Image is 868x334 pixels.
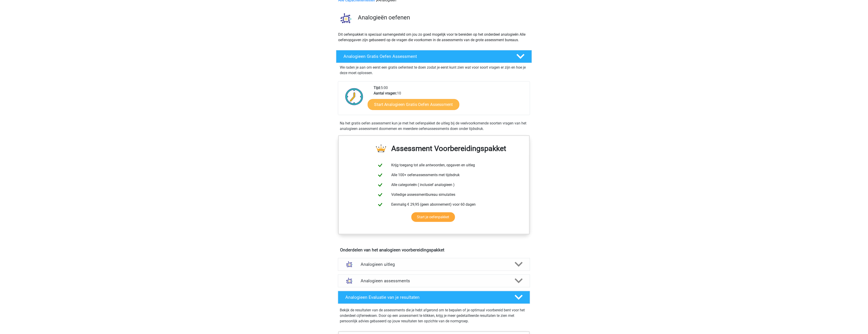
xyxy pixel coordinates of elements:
[336,8,356,28] img: analogieen
[334,50,534,63] a: Analogieen Gratis Oefen Assessment
[338,32,530,43] p: Dit oefenpakket is speciaal samengesteld om jou zo goed mogelijk voor te bereiden op het onderdee...
[343,85,366,108] img: Klok
[336,258,532,271] a: uitleg Analogieen uitleg
[340,247,528,253] h4: Onderdelen van het analogieen voorbereidingspakket
[361,262,507,267] h4: Analogieen uitleg
[370,85,530,115] div: 5:00 10
[340,65,528,76] p: We raden je aan om eerst een gratis oefentest te doen zodat je eerst kunt zien wat voor soort vra...
[338,121,530,132] div: Na het gratis oefen assessment kun je met het oefenpakket de uitleg bij de veelvoorkomende soorte...
[374,86,381,90] b: Tijd:
[340,307,528,324] p: Bekijk de resultaten van de assessments die je hebt afgerond om te bepalen of je optimaal voorber...
[336,275,532,287] a: assessments Analogieen assessments
[358,14,528,21] h3: Analogieën oefenen
[344,275,355,287] img: analogieen assessments
[345,295,507,300] h4: Analogieen Evaluatie van je resultaten
[361,278,507,283] h4: Analogieen assessments
[343,54,509,59] h4: Analogieen Gratis Oefen Assessment
[336,291,532,304] a: Analogieen Evaluatie van je resultaten
[368,99,459,110] a: Start Analogieen Gratis Oefen Assessment
[344,259,355,270] img: analogieen uitleg
[411,212,455,222] a: Start je oefenpakket
[374,91,397,95] b: Aantal vragen:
